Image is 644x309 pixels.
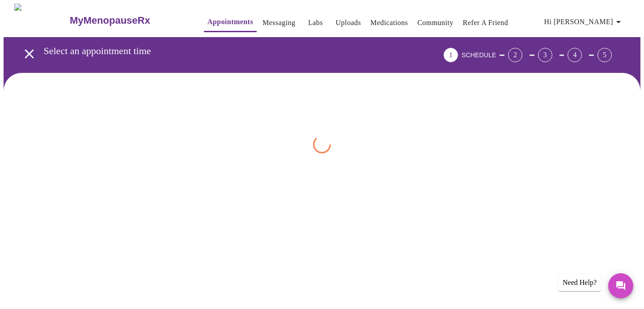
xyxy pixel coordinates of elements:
[463,17,508,29] a: Refer a Friend
[417,17,453,29] a: Community
[70,15,150,26] h3: MyMenopauseRx
[259,14,299,32] button: Messaging
[263,17,295,29] a: Messaging
[367,14,411,32] button: Medications
[414,14,457,32] button: Community
[208,16,253,28] a: Appointments
[508,48,522,62] div: 2
[544,16,624,28] span: Hi [PERSON_NAME]
[597,48,612,62] div: 5
[568,48,582,62] div: 4
[336,17,361,29] a: Uploads
[44,45,394,57] h3: Select an appointment time
[204,13,257,32] button: Appointments
[370,17,408,29] a: Medications
[301,14,330,32] button: Labs
[332,14,365,32] button: Uploads
[541,13,627,31] button: Hi [PERSON_NAME]
[608,273,633,298] button: Messages
[558,274,601,291] div: Need Help?
[462,51,496,59] span: SCHEDULE
[459,14,512,32] button: Refer a Friend
[444,48,458,62] div: 1
[68,5,186,36] a: MyMenopauseRx
[16,41,42,67] button: open drawer
[538,48,552,62] div: 3
[14,4,68,37] img: MyMenopauseRx Logo
[308,17,323,29] a: Labs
